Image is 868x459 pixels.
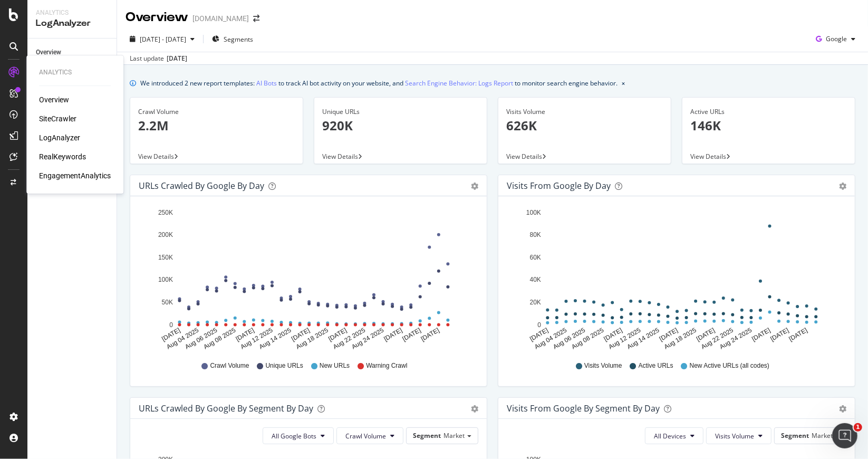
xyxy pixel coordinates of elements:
[690,117,847,135] p: 146K
[528,327,549,343] text: [DATE]
[272,432,316,441] span: All Google Bots
[826,34,847,43] span: Google
[130,78,855,89] div: info banner
[256,78,277,89] a: AI Bots
[169,321,173,329] text: 0
[663,327,698,351] text: Aug 18 2025
[839,405,846,413] div: gear
[322,107,479,117] div: Unique URLs
[140,35,186,44] span: [DATE] - [DATE]
[443,431,465,440] span: Market
[39,151,86,162] a: RealKeywords
[327,327,348,343] text: [DATE]
[700,327,735,351] text: Aug 22 2025
[158,276,173,284] text: 100K
[506,117,663,135] p: 626K
[552,327,586,351] text: Aug 06 2025
[812,431,833,440] span: Market
[639,361,673,370] span: Active URLs
[690,152,726,161] span: View Details
[253,15,259,22] div: arrow-right-arrow-left
[526,209,541,216] text: 100K
[36,8,108,17] div: Analytics
[266,361,303,370] span: Unique URLs
[39,132,80,143] a: LogAnalyzer
[162,299,173,306] text: 50K
[320,361,350,370] span: New URLs
[401,327,422,343] text: [DATE]
[235,327,256,343] text: [DATE]
[832,423,857,448] iframe: Intercom live chat
[658,327,679,343] text: [DATE]
[140,78,618,89] div: We introduced 2 new report templates: to track AI bot activity on your website, and to monitor se...
[420,327,441,343] text: [DATE]
[839,183,846,190] div: gear
[690,361,769,370] span: New Active URLs (all codes)
[295,327,330,351] text: Aug 18 2025
[192,13,249,24] div: [DOMAIN_NAME]
[718,327,753,351] text: Aug 24 2025
[36,47,61,58] div: Overview
[39,113,76,124] a: SiteCrawler
[258,327,293,351] text: Aug 14 2025
[405,78,513,89] a: Search Engine Behavior: Logs Report
[507,205,843,351] svg: A chart.
[537,321,541,329] text: 0
[812,31,860,47] button: Google
[165,327,200,351] text: Aug 04 2025
[413,431,441,440] span: Segment
[603,327,624,343] text: [DATE]
[224,35,253,44] span: Segments
[350,327,385,351] text: Aug 24 2025
[39,94,69,105] div: Overview
[654,432,686,441] span: All Devices
[706,427,771,444] button: Visits Volume
[322,152,358,161] span: View Details
[139,403,313,414] div: URLs Crawled by Google By Segment By Day
[138,117,295,135] p: 2.2M
[530,232,541,239] text: 80K
[239,327,274,351] text: Aug 12 2025
[36,17,108,30] div: LogAnalyzer
[139,205,475,351] svg: A chart.
[158,232,173,239] text: 200K
[533,327,568,351] text: Aug 04 2025
[39,68,111,77] div: Analytics
[530,254,541,261] text: 60K
[507,180,611,191] div: Visits from Google by day
[781,431,809,440] span: Segment
[126,31,199,47] button: [DATE] - [DATE]
[506,107,663,117] div: Visits Volume
[769,327,790,343] text: [DATE]
[690,107,847,117] div: Active URLs
[471,405,478,413] div: gear
[208,31,257,47] button: Segments
[160,327,181,343] text: [DATE]
[345,432,386,441] span: Crawl Volume
[39,170,111,181] a: EngagementAnalytics
[607,327,642,351] text: Aug 12 2025
[322,117,479,135] p: 920K
[290,327,311,343] text: [DATE]
[570,327,605,351] text: Aug 08 2025
[383,327,404,343] text: [DATE]
[138,107,295,117] div: Crawl Volume
[130,54,187,63] div: Last update
[471,183,478,190] div: gear
[332,327,367,351] text: Aug 22 2025
[184,327,218,351] text: Aug 06 2025
[645,427,703,444] button: All Devices
[167,54,187,63] div: [DATE]
[263,427,334,444] button: All Google Bots
[788,327,809,343] text: [DATE]
[210,361,249,370] span: Crawl Volume
[695,327,716,343] text: [DATE]
[139,180,264,191] div: URLs Crawled by Google by day
[126,8,188,26] div: Overview
[36,47,109,58] a: Overview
